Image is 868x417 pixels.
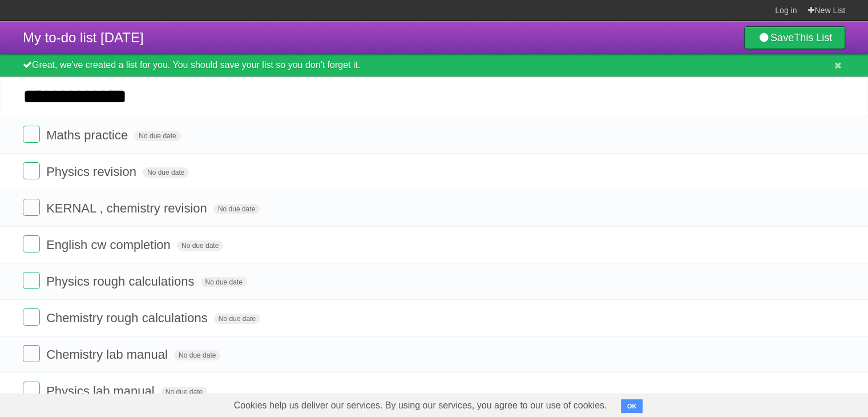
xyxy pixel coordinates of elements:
label: Done [23,199,40,216]
span: No due date [143,167,189,178]
span: Maths practice [46,128,131,142]
b: This List [794,32,832,43]
span: Physics revision [46,165,139,179]
span: Chemistry rough calculations [46,311,210,325]
label: Done [23,126,40,143]
label: Done [23,162,40,179]
span: Physics rough calculations [46,274,197,288]
a: SaveThis List [744,26,845,49]
span: Physics lab manual [46,384,158,398]
span: KERNAL , chemistry revision [46,201,210,215]
span: No due date [214,314,260,324]
span: My to-do list [DATE] [23,30,144,45]
span: No due date [177,240,223,251]
label: Done [23,382,40,399]
span: No due date [174,350,220,360]
span: Chemistry lab manual [46,347,171,362]
span: No due date [161,387,207,397]
span: No due date [201,277,247,287]
span: English cw completion [46,238,173,252]
label: Done [23,308,40,326]
span: Cookies help us deliver our services. By using our services, you agree to our use of cookies. [223,394,619,417]
span: No due date [213,204,260,214]
label: Done [23,345,40,362]
label: Done [23,272,40,289]
button: OK [621,399,643,413]
label: Done [23,235,40,252]
span: No due date [134,131,180,141]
